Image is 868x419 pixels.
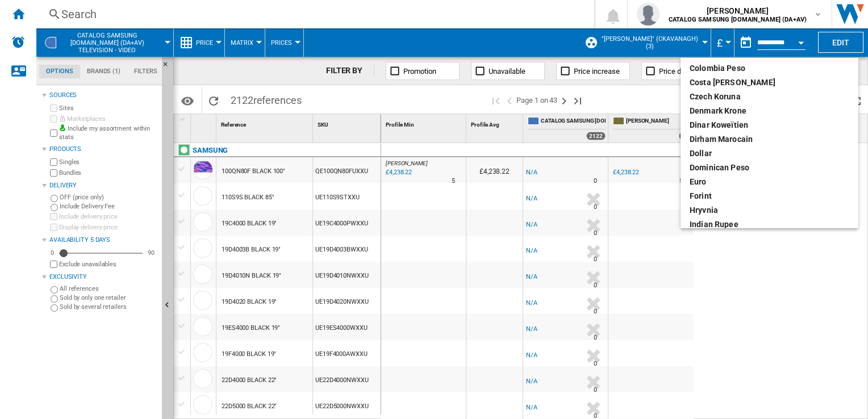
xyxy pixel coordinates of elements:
[690,91,849,102] div: Czech Koruna
[690,190,849,202] div: Forint
[690,133,849,145] div: dirham marocain
[690,105,849,116] div: Denmark Krone
[690,204,849,216] div: Hryvnia
[690,176,849,187] div: euro
[690,62,849,74] div: Colombia Peso
[690,219,849,230] div: Indian rupee
[690,77,849,88] div: Costa [PERSON_NAME]
[690,148,849,159] div: dollar
[690,119,849,131] div: dinar koweïtien
[690,162,849,173] div: Dominican peso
